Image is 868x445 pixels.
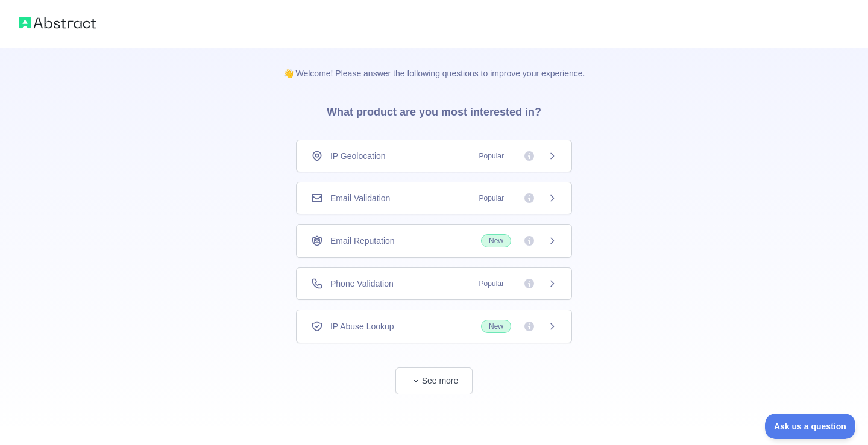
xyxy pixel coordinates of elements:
span: Phone Validation [330,278,394,290]
span: Email Validation [330,192,390,204]
h3: What product are you most interested in? [307,79,561,140]
button: See more [395,367,473,394]
span: Popular [472,150,511,162]
span: New [481,234,511,247]
p: 👋 Welcome! Please answer the following questions to improve your experience. [264,48,605,79]
span: New [481,320,511,333]
span: IP Abuse Lookup [330,320,394,332]
span: Popular [472,278,511,290]
span: IP Geolocation [330,150,386,162]
span: Popular [472,192,511,204]
img: Abstract logo [19,14,96,31]
span: Email Reputation [330,235,395,247]
iframe: Toggle Customer Support [765,414,856,439]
